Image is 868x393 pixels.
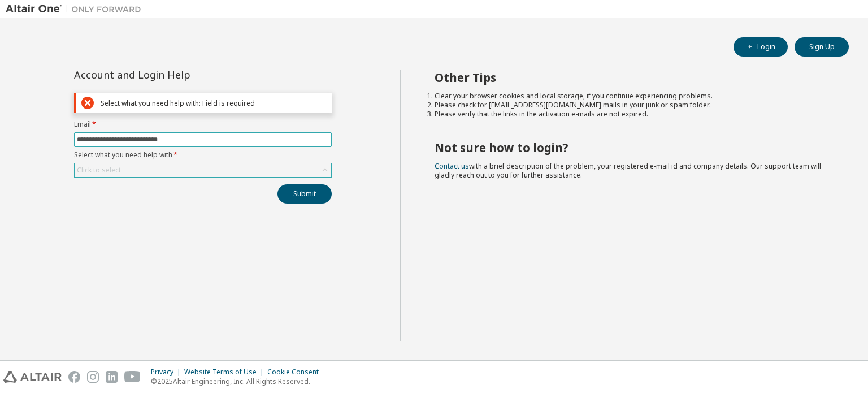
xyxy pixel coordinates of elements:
h2: Other Tips [435,70,829,85]
div: Cookie Consent [267,368,325,377]
img: linkedin.svg [106,371,118,383]
h2: Not sure how to login? [435,140,829,155]
img: facebook.svg [68,371,80,383]
label: Select what you need help with [74,150,332,159]
label: Email [74,120,332,129]
button: Login [734,37,788,57]
img: altair_logo.svg [3,371,62,383]
button: Sign Up [795,37,849,57]
span: with a brief description of the problem, your registered e-mail id and company details. Our suppo... [435,161,821,180]
a: Contact us [435,161,469,171]
img: instagram.svg [87,371,99,383]
div: Privacy [151,368,184,377]
div: Website Terms of Use [184,368,267,377]
img: youtube.svg [124,371,141,383]
button: Submit [277,184,332,204]
div: Click to select [75,163,331,177]
div: Select what you need help with: Field is required [101,99,327,107]
li: Clear your browser cookies and local storage, if you continue experiencing problems. [435,92,829,101]
p: © 2025 Altair Engineering, Inc. All Rights Reserved. [151,377,325,386]
img: Altair One [6,3,147,15]
div: Click to select [77,166,121,175]
li: Please check for [EMAIL_ADDRESS][DOMAIN_NAME] mails in your junk or spam folder. [435,101,829,110]
div: Account and Login Help [74,70,280,79]
li: Please verify that the links in the activation e-mails are not expired. [435,110,829,119]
